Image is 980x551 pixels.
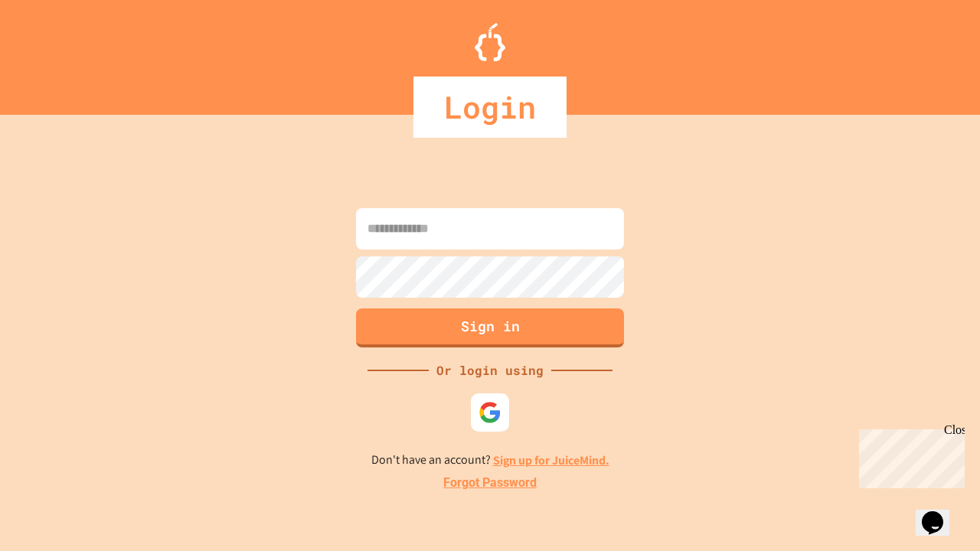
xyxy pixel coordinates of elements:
p: Don't have an account? [371,451,609,470]
div: Or login using [429,361,551,380]
div: Chat with us now!Close [6,6,106,97]
iframe: chat widget [853,423,965,488]
img: Logo.svg [475,23,505,61]
div: Login [413,77,567,138]
img: google-icon.svg [479,401,501,424]
a: Forgot Password [443,474,537,492]
button: Sign in [356,308,624,347]
iframe: chat widget [916,490,965,536]
a: Sign up for JuiceMind. [493,452,609,468]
